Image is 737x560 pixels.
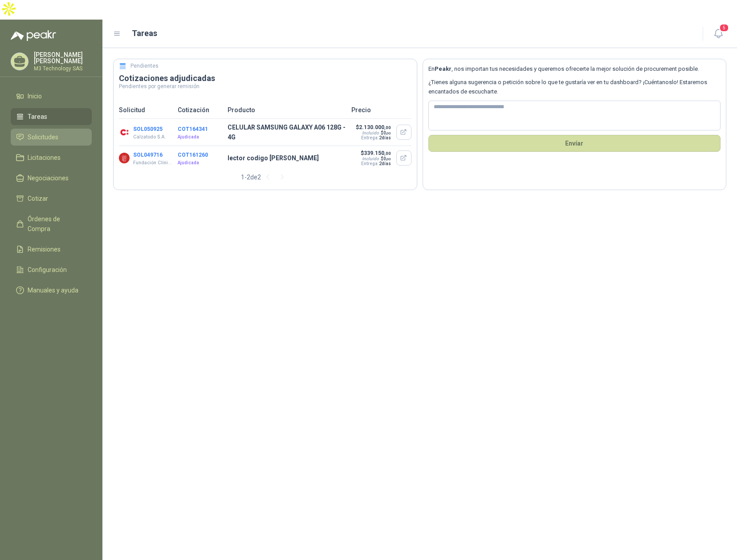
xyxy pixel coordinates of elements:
[28,265,67,275] span: Configuración
[428,135,721,152] button: Envíar
[356,135,391,140] p: Entrega:
[28,214,83,234] span: Órdenes de Compra
[11,282,92,299] a: Manuales y ayuda
[28,153,61,162] span: Licitaciones
[28,194,48,203] span: Cotizar
[384,151,391,156] span: ,00
[386,157,391,161] span: ,00
[356,124,391,130] p: $
[119,105,172,115] p: Solicitud
[119,84,411,89] p: Pendientes por generar remisión
[28,173,69,183] span: Negociaciones
[178,126,208,132] button: COT164341
[34,52,92,64] p: [PERSON_NAME] [PERSON_NAME]
[132,27,157,40] h1: Tareas
[28,91,42,101] span: Inicio
[384,125,391,130] span: ,00
[381,156,391,161] span: $
[133,152,163,158] button: SOL049716
[383,156,391,161] span: 0
[11,108,92,125] a: Tareas
[28,244,61,254] span: Remisiones
[11,30,56,41] img: Logo peakr
[360,161,391,166] p: Entrega:
[386,131,391,135] span: ,00
[119,127,130,138] img: Company Logo
[228,153,346,163] p: lector codigo [PERSON_NAME]
[379,161,391,166] span: 2 días
[133,126,163,132] button: SOL050925
[28,285,78,295] span: Manuales y ayuda
[178,152,208,158] button: COT161260
[360,150,391,156] p: $
[435,65,452,72] b: Peakr
[11,261,92,278] a: Configuración
[11,149,92,166] a: Licitaciones
[428,65,721,73] p: En , nos importan tus necesidades y queremos ofrecerte la mejor solución de procurement posible.
[11,241,92,258] a: Remisiones
[719,24,729,32] span: 5
[381,130,391,135] span: $
[383,130,391,135] span: 0
[364,150,391,156] span: 339.150
[11,170,92,187] a: Negociaciones
[119,153,130,163] img: Company Logo
[362,130,379,135] div: Incluido
[241,170,289,184] div: 1 - 2 de 2
[178,134,222,141] p: Ajudicada
[362,156,379,161] div: Incluido
[11,190,92,207] a: Cotizar
[130,62,159,70] h5: Pendientes
[228,122,346,142] p: CELULAR SAMSUNG GALAXY A06 128G - 4G
[11,129,92,146] a: Solicitudes
[11,88,92,105] a: Inicio
[428,78,721,96] p: ¿Tienes alguna sugerencia o petición sobre lo que te gustaría ver en tu dashboard? ¡Cuéntanoslo! ...
[28,132,58,142] span: Solicitudes
[133,134,166,141] p: Calzatodo S.A.
[228,105,346,115] p: Producto
[710,26,726,42] button: 5
[178,159,222,166] p: Ajudicada
[359,124,391,130] span: 2.130.000
[351,105,411,115] p: Precio
[119,73,411,84] h3: Cotizaciones adjudicadas
[34,66,92,71] p: M3 Technology SAS
[133,159,174,166] p: Fundación Clínica Shaio
[379,135,391,140] span: 2 días
[11,211,92,237] a: Órdenes de Compra
[28,112,47,122] span: Tareas
[178,105,222,115] p: Cotización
